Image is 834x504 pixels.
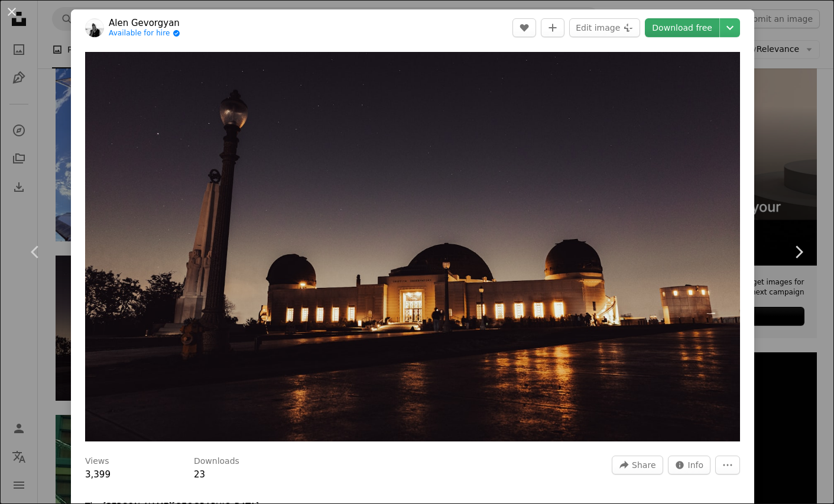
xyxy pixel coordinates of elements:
[668,456,711,474] button: Stats about this image
[85,469,111,480] span: 3,399
[85,52,740,441] img: A building lit up at night with a clock tower in the foreground
[688,456,704,474] span: Info
[632,456,655,474] span: Share
[720,18,740,37] button: Choose download size
[109,17,180,29] a: Alen Gevorgyan
[109,29,180,38] a: Available for hire
[541,18,564,37] button: Add to Collection
[715,456,740,474] button: More Actions
[85,456,109,467] h3: Views
[512,18,536,37] button: Like
[763,195,834,309] a: Next
[612,456,663,474] button: Share this image
[569,18,640,37] button: Edit image
[194,456,239,467] h3: Downloads
[85,52,740,441] button: Zoom in on this image
[85,18,104,37] img: Go to Alen Gevorgyan's profile
[645,18,719,37] a: Download free
[194,469,205,480] span: 23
